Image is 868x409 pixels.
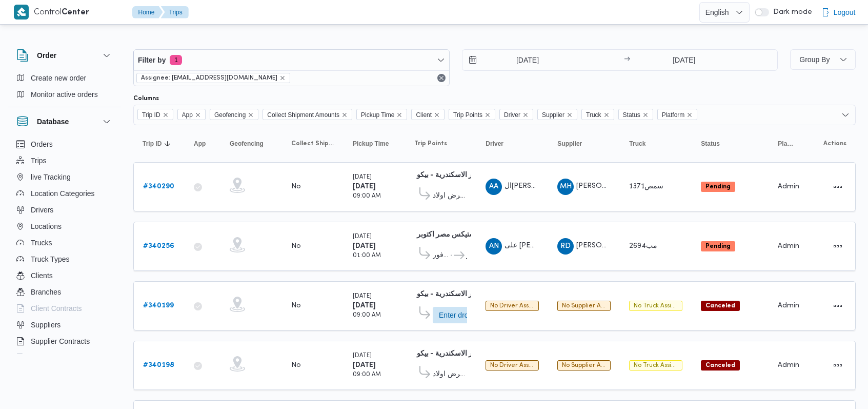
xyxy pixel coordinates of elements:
button: Home [132,6,163,18]
b: # 340256 [143,243,174,249]
button: live Tracking [12,169,117,185]
a: #340256 [143,240,174,252]
button: Drivers [12,202,117,218]
span: Client Contracts [31,302,82,315]
input: Press the down key to open a popover containing a calendar. [462,50,579,70]
button: Geofencing [226,135,277,152]
span: No Supplier Assigned [557,301,611,311]
span: Trip Points [453,109,482,121]
span: RD [560,238,571,255]
span: Geofencing [230,140,264,148]
img: X8yXhbKr1z7QwAAAABJRU5ErkJggg== [14,5,29,20]
span: AN [489,238,499,255]
div: Rajh Dhba Muhni Msaad [557,238,574,255]
span: No truck assigned [634,362,687,368]
button: Order [16,49,113,62]
h3: Order [37,49,56,62]
label: Columns [133,94,159,103]
span: Supplier [542,109,564,121]
span: Monitor active orders [31,88,98,101]
span: Status [701,140,720,148]
button: Trucks [12,235,117,251]
button: Remove Client from selection in this group [434,112,440,118]
span: live Tracking [31,171,71,183]
small: [DATE] [353,353,372,359]
span: Branches [31,286,61,298]
span: Pickup Time [353,140,389,148]
div: → [624,56,630,64]
span: كارفور [PERSON_NAME]لى هيلز [433,249,449,262]
button: Database [16,115,113,128]
button: Remove Trip ID from selection in this group [163,112,169,118]
span: No Truck Assigned [629,360,682,371]
span: No Supplier Assigned [557,360,611,371]
b: [DATE] [353,243,376,249]
span: No driver assigned [490,362,546,368]
button: Actions [830,298,846,314]
span: Enter dropoff details [439,307,484,323]
button: App [190,135,215,152]
button: Remove [435,72,448,84]
span: Location Categories [31,187,95,200]
span: Orders [31,138,53,150]
small: 09:00 AM [353,372,381,378]
a: #340198 [143,359,174,372]
button: Trips [12,152,117,169]
span: App [182,109,193,121]
span: No Driver Assigned [486,360,539,371]
button: Branches [12,284,117,300]
span: No driver assigned [490,303,546,309]
span: Trip ID [142,109,160,121]
b: [DATE] [353,302,376,309]
span: Admin [778,302,799,309]
span: Collect Shipment Amounts [263,109,352,120]
span: Logout [834,6,856,18]
span: Devices [31,352,56,364]
button: remove selected entity [279,75,286,81]
span: Clients [31,269,53,282]
div: Maroah Husam Aldin Saad Ala [557,179,574,195]
small: [DATE] [353,174,372,180]
button: Remove Collect Shipment Amounts from selection in this group [341,112,348,118]
span: [PERSON_NAME] مهني مسعد [576,242,672,249]
b: Center [62,9,89,16]
span: Trips [31,154,47,167]
span: Platform [657,109,698,120]
button: Suppliers [12,317,117,333]
button: Actions [830,179,846,195]
span: Admin [778,183,799,190]
a: #340199 [143,300,174,312]
a: #340290 [143,181,174,193]
b: مخزن فرونت دور الاسكندرية - بيكو [417,350,520,357]
button: Remove Geofencing from selection in this group [248,112,254,118]
span: Admin [778,243,799,249]
b: # 340290 [143,183,174,190]
button: Devices [12,349,117,366]
button: Logout [817,2,860,23]
b: # 340199 [143,302,174,309]
button: Remove Platform from selection in this group [687,112,693,118]
span: Assignee: [EMAIL_ADDRESS][DOMAIN_NAME] [141,73,277,83]
button: Enter dropoff details [433,307,490,323]
span: Status [618,109,653,120]
span: Collect Shipment Amounts [291,140,334,148]
b: اجيليتى لوجيستيكس مصر اكتوبر [417,231,511,238]
button: Supplier [553,135,615,152]
button: Trip IDSorted in descending order [138,135,179,152]
div: No [291,182,301,191]
span: سمص1371 [629,183,663,190]
button: Trips [161,6,189,18]
span: Truck [581,109,614,120]
span: Client [416,109,432,121]
span: Trip ID [137,109,173,120]
button: Remove Status from selection in this group [642,112,649,118]
span: 1 active filters [170,55,182,65]
span: Trip ID; Sorted in descending order [143,140,162,148]
button: Platform [774,135,799,152]
span: Filter by [138,54,166,66]
span: معرض اولاد [PERSON_NAME] مول [PERSON_NAME] - المنوفية [433,368,467,381]
span: No Driver Assigned [486,301,539,311]
span: Supplier [557,140,582,148]
span: Collect Shipment Amounts [267,109,339,121]
button: Group By [790,49,856,70]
